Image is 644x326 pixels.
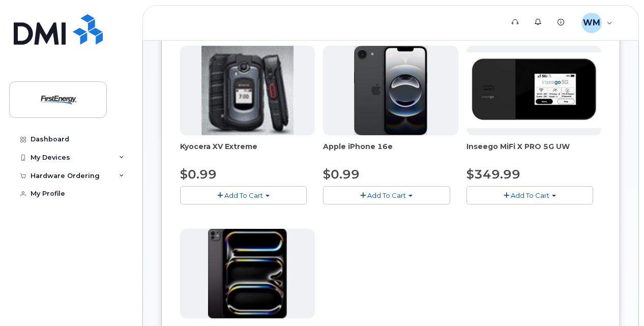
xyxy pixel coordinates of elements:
div: Warner, Mark E [574,13,620,33]
div: Inseego MiFi X PRO 5G UW [466,141,601,162]
button: Add To Cart [180,186,307,204]
span: Add To Cart [224,191,263,199]
div: Apple iPhone 16e [323,141,458,162]
span: $0.99 [323,167,360,182]
span: Add To Cart [511,191,549,199]
span: $349.99 [466,167,520,182]
button: Add To Cart [466,186,593,204]
img: Inseego.png [466,52,601,128]
img: iphone16e.png [354,46,427,135]
div: Kyocera XV Extreme [180,141,315,162]
span: Add To Cart [367,191,406,199]
span: $0.99 [180,167,217,182]
img: ipad_pro_11_m4.png [208,229,287,318]
img: xvextreme.gif [201,46,294,135]
button: Add To Cart [323,186,450,204]
span: WM [583,17,600,29]
iframe: Messenger Launcher [600,282,636,318]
